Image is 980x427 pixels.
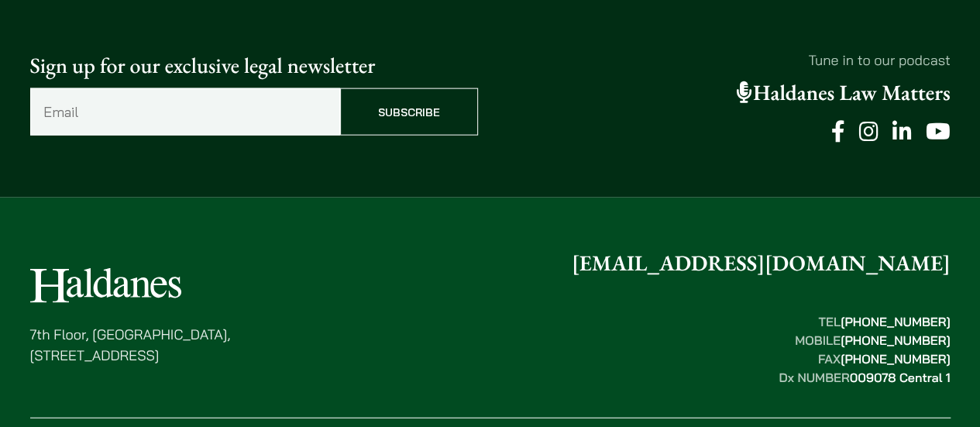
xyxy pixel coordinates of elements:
[849,370,950,385] mark: 009078 Central 1
[572,250,951,277] a: [EMAIL_ADDRESS][DOMAIN_NAME]
[340,88,478,136] input: Subscribe
[841,332,951,348] mark: [PHONE_NUMBER]
[503,50,951,71] p: Tune in to our podcast
[30,88,340,136] input: Email
[737,79,951,107] a: Haldanes Law Matters
[30,324,231,366] p: 7th Floor, [GEOGRAPHIC_DATA], [STREET_ADDRESS]
[779,314,950,385] strong: TEL MOBILE FAX Dx NUMBER
[30,50,478,82] p: Sign up for our exclusive legal newsletter
[841,314,951,329] mark: [PHONE_NUMBER]
[841,351,951,367] mark: [PHONE_NUMBER]
[30,268,181,303] img: Logo of Haldanes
